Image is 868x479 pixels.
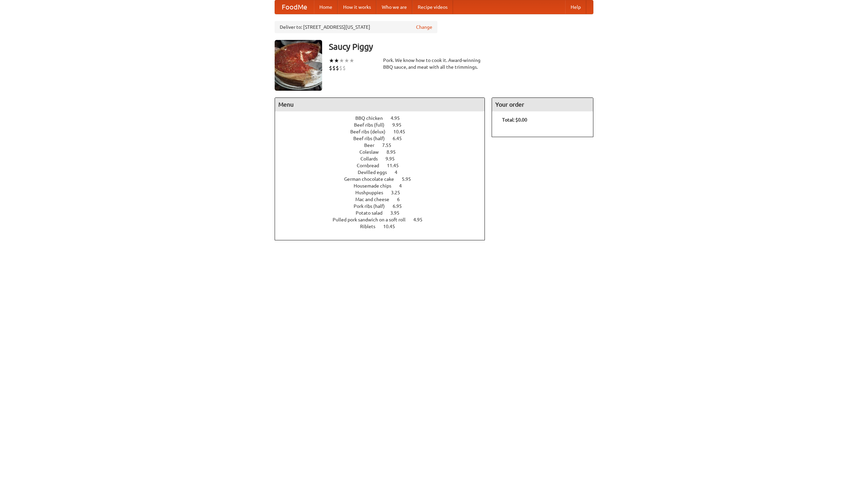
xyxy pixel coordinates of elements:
span: 3.25 [391,190,407,195]
span: Beef ribs (delux) [350,129,392,134]
li: $ [329,64,332,72]
span: Beef ribs (half) [353,136,392,141]
span: 6.95 [393,203,409,209]
span: Housemade chips [354,183,398,189]
a: Coleslaw 8.95 [359,149,408,155]
a: Pulled pork sandwich on a soft roll 4.95 [333,217,435,222]
li: $ [342,64,346,72]
span: 9.95 [386,156,401,161]
span: Pork ribs (half) [354,203,392,209]
a: Beef ribs (delux) 10.45 [350,129,418,134]
span: 8.95 [387,149,402,155]
span: Collards [360,156,384,161]
b: Total: $0.00 [502,117,527,123]
li: ★ [344,57,349,64]
div: Pork. We know how to cook it. Award-winning BBQ sauce, and meat with all the trimmings. [383,57,485,70]
a: Change [416,24,432,30]
span: Beef ribs (full) [354,122,391,128]
a: Beef ribs (full) 9.95 [354,122,414,128]
a: Housemade chips 4 [354,183,414,189]
span: Devilled eggs [358,170,394,175]
span: 9.95 [392,122,408,128]
span: 11.45 [387,163,406,168]
span: 10.45 [383,224,402,229]
span: Riblets [360,224,382,229]
span: Cornbread [357,163,386,168]
h4: Your order [492,98,593,111]
span: 7.55 [382,143,398,148]
h4: Menu [275,98,485,111]
span: German chocolate cake [344,176,401,182]
li: $ [336,64,339,72]
a: Riblets 10.45 [360,224,408,229]
a: Beer 7.55 [364,143,404,148]
span: Mac and cheese [355,197,396,202]
span: BBQ chicken [355,115,390,121]
span: Beer [364,143,381,148]
div: Deliver to: [STREET_ADDRESS][US_STATE] [275,21,437,33]
span: 6 [397,197,407,202]
a: Help [565,0,586,14]
a: Who we are [376,0,412,14]
li: ★ [339,57,344,64]
span: 6.45 [393,136,409,141]
a: BBQ chicken 4.95 [355,115,412,121]
a: Potato salad 3.95 [356,210,412,216]
a: Pork ribs (half) 6.95 [354,203,414,209]
a: Home [314,0,338,14]
a: FoodMe [275,0,314,14]
li: ★ [334,57,339,64]
span: 3.95 [390,210,406,216]
a: Devilled eggs 4 [358,170,410,175]
span: 4.95 [391,115,407,121]
a: Hushpuppies 3.25 [355,190,413,195]
a: How it works [338,0,376,14]
span: 5.95 [402,176,418,182]
span: Pulled pork sandwich on a soft roll [333,217,412,222]
span: Potato salad [356,210,389,216]
img: angular.jpg [275,40,322,91]
a: Beef ribs (half) 6.45 [353,136,414,141]
li: ★ [349,57,354,64]
span: 4 [395,170,404,175]
span: 4.95 [413,217,429,222]
li: $ [332,64,336,72]
a: Collards 9.95 [360,156,407,161]
h3: Saucy Piggy [329,40,593,53]
span: Hushpuppies [355,190,390,195]
li: $ [339,64,342,72]
a: Recipe videos [412,0,453,14]
a: Mac and cheese 6 [355,197,412,202]
span: Coleslaw [359,149,386,155]
li: ★ [329,57,334,64]
span: 4 [399,183,409,189]
span: 10.45 [393,129,412,134]
a: German chocolate cake 5.95 [344,176,423,182]
a: Cornbread 11.45 [357,163,411,168]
